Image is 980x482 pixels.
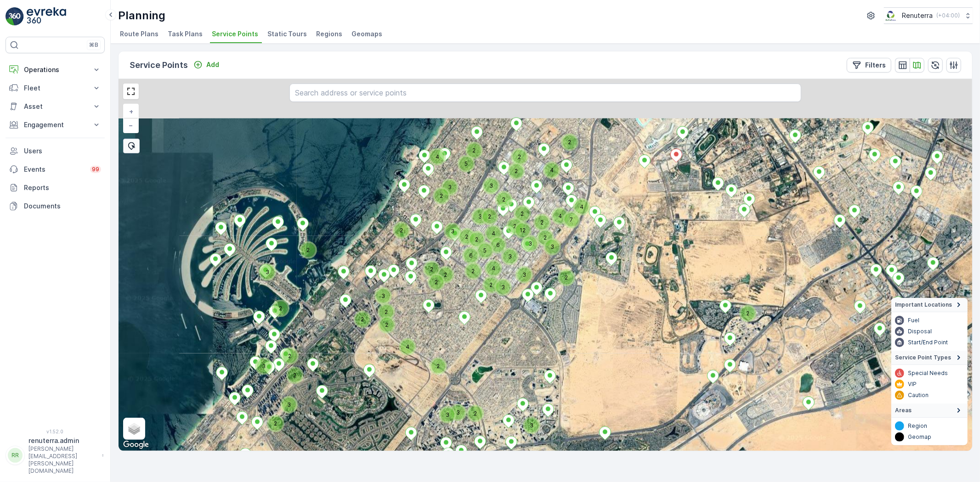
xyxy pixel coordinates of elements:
[120,29,159,39] span: Route Plans
[441,408,446,414] div: 3
[130,59,188,72] p: Service Points
[459,157,465,163] div: 5
[575,200,589,214] div: 4
[908,422,927,430] p: Region
[6,61,105,79] button: Operations
[24,65,86,74] p: Operations
[24,165,85,174] p: Events
[168,29,203,39] span: Task Plans
[401,340,406,346] div: 4
[508,219,522,233] div: 2
[380,305,385,311] div: 2
[467,144,473,149] div: 2
[515,207,521,213] div: 2
[28,436,97,445] p: renuterra.admin
[439,268,444,274] div: 2
[497,193,511,207] div: 2
[741,307,747,312] div: 2
[124,419,144,439] a: Layers
[283,349,297,363] div: 2
[496,280,502,286] div: 3
[425,263,431,268] div: 2
[380,318,385,324] div: 2
[6,197,105,215] a: Documents
[283,349,289,355] div: 2
[6,160,105,179] a: Events99
[118,8,165,23] p: Planning
[451,406,457,411] div: 3
[124,84,138,98] a: View Fullscreen
[446,224,451,230] div: 3
[376,289,390,303] div: 3
[525,419,530,424] div: 3
[92,166,99,173] p: 99
[28,445,97,475] p: [PERSON_NAME][EMAIL_ADDRESS][PERSON_NAME][DOMAIN_NAME]
[6,97,105,116] button: Asset
[274,302,288,315] div: 2
[6,429,105,434] span: v 1.52.0
[523,237,537,251] div: 3
[847,58,891,73] button: Filters
[288,369,294,374] div: 2
[430,275,443,289] div: 2
[895,354,951,361] span: Service Point Types
[545,240,559,254] div: 3
[451,406,465,420] div: 3
[473,210,487,224] div: 3
[425,263,439,276] div: 2
[496,280,510,294] div: 3
[356,313,361,318] div: 2
[316,29,342,39] span: Regions
[487,227,492,232] div: 4
[565,213,570,219] div: 7
[473,210,479,215] div: 3
[6,7,24,26] img: logo
[936,12,960,19] p: ( +04:00 )
[301,243,315,257] div: 2
[560,271,573,285] div: 2
[443,180,457,194] div: 3
[459,157,473,171] div: 5
[553,209,559,215] div: 4
[908,328,932,335] p: Disposal
[478,244,484,249] div: 5
[484,278,498,292] div: 2
[121,439,151,451] img: Google
[27,7,66,26] img: logo_light-DOdMpM7g.png
[441,408,454,422] div: 3
[517,268,531,282] div: 3
[282,398,288,404] div: 3
[575,200,580,206] div: 4
[257,359,262,365] div: 3
[269,417,283,431] div: 2
[431,359,445,373] div: 2
[464,249,478,263] div: 6
[89,41,98,49] p: ⌘B
[565,213,578,227] div: 7
[395,224,408,237] div: 2
[24,183,101,192] p: Reports
[351,29,382,39] span: Geomaps
[24,84,86,93] p: Fleet
[431,150,436,156] div: 4
[288,369,302,382] div: 2
[538,231,552,245] div: 2
[267,29,307,39] span: Static Tours
[563,135,568,141] div: 2
[891,404,968,418] summary: Areas
[510,164,523,178] div: 2
[513,150,527,164] div: 2
[908,433,931,441] p: Geomap
[431,150,444,164] div: 4
[891,351,968,365] summary: Service Point Types
[515,207,529,221] div: 2
[24,102,86,111] p: Asset
[884,11,898,21] img: Screenshot_2024-07-26_at_13.33.01.png
[503,250,517,263] div: 3
[190,59,223,70] button: Add
[470,233,484,247] div: 2
[460,230,465,235] div: 2
[865,61,886,70] p: Filters
[545,163,559,177] div: 4
[487,227,500,241] div: 4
